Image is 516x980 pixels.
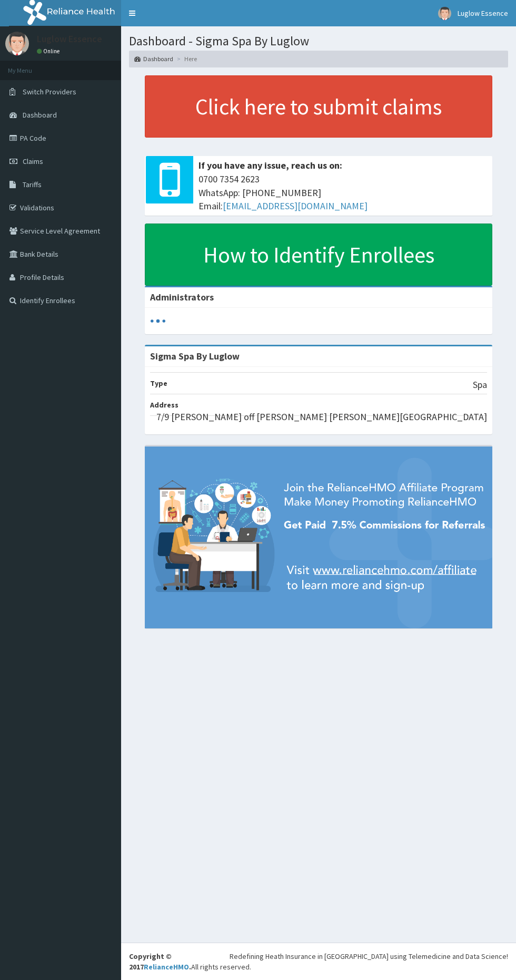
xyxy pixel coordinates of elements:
a: RelianceHMO [144,962,189,972]
strong: Copyright © 2017 . [129,952,191,972]
p: Luglow Essence [37,34,102,44]
span: Luglow Essence [458,8,508,18]
span: Dashboard [23,110,57,120]
span: 0700 7354 2623 WhatsApp: [PHONE_NUMBER] Email: [199,172,487,213]
b: Type [150,379,167,388]
div: Redefining Heath Insurance in [GEOGRAPHIC_DATA] using Telemedicine and Data Science! [230,951,508,962]
p: 7/9 [PERSON_NAME] off [PERSON_NAME] [PERSON_NAME][GEOGRAPHIC_DATA] [156,410,487,424]
li: Here [174,54,197,63]
b: If you have any issue, reach us on: [199,159,342,171]
img: User Image [438,7,451,20]
img: provider-team-banner.png [145,447,492,628]
a: How to Identify Enrollees [145,224,492,286]
strong: Sigma Spa By Luglow [150,350,240,362]
svg: audio-loading [150,313,166,329]
a: [EMAIL_ADDRESS][DOMAIN_NAME] [223,200,368,212]
footer: All rights reserved. [121,943,516,980]
a: Online [37,47,62,55]
span: Switch Providers [23,87,76,96]
a: Dashboard [134,54,173,63]
b: Address [150,400,178,410]
b: Administrators [150,291,214,303]
span: Tariffs [23,180,42,189]
span: Claims [23,157,43,166]
img: User Image [5,32,29,55]
a: Click here to submit claims [145,75,492,138]
p: Spa [473,378,487,392]
h1: Dashboard - Sigma Spa By Luglow [129,34,508,48]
